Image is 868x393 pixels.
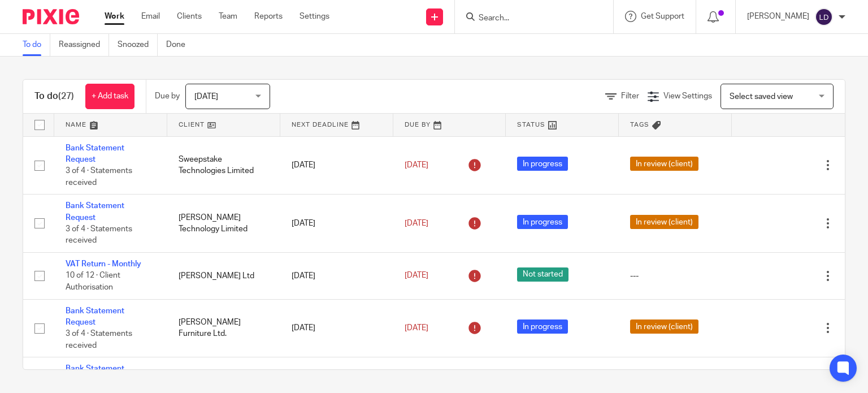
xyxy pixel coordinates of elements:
span: 3 of 4 · Statements received [66,225,132,245]
h1: To do [34,90,74,102]
div: --- [630,270,721,282]
span: Get Support [641,12,684,20]
a: Work [105,11,124,22]
span: Filter [621,92,639,100]
span: [DATE] [194,93,218,101]
td: [DATE] [280,253,393,299]
img: svg%3E [815,8,833,26]
span: [DATE] [405,324,428,332]
span: (27) [58,92,74,101]
a: Email [141,11,160,22]
td: [DATE] [280,299,393,357]
a: Bank Statement Request [66,365,124,384]
a: Done [166,34,194,56]
span: In review (client) [630,215,698,229]
span: In review (client) [630,319,698,334]
span: [DATE] [405,272,428,280]
a: Bank Statement Request [66,307,124,326]
span: Select saved view [730,93,793,101]
span: In progress [517,157,568,171]
td: [PERSON_NAME] Furniture Ltd. [167,299,280,357]
a: Clients [177,11,202,22]
p: [PERSON_NAME] [747,11,809,22]
a: + Add task [85,84,134,109]
td: [PERSON_NAME] Technology Limited [167,195,280,253]
td: Sweepstake Technologies Limited [167,136,280,195]
span: [DATE] [405,219,428,227]
a: Snoozed [118,34,158,56]
a: Team [219,11,237,22]
a: Bank Statement Request [66,144,124,163]
span: [DATE] [405,161,428,169]
p: Due by [155,90,180,102]
a: Reports [254,11,283,22]
img: Pixie [23,9,79,24]
span: In progress [517,319,568,334]
a: To do [23,34,50,56]
a: VAT Return - Monthly [66,260,141,268]
span: 10 of 12 · Client Authorisation [66,272,120,292]
a: Bank Statement Request [66,202,124,221]
td: [DATE] [280,195,393,253]
td: [PERSON_NAME] Ltd [167,253,280,299]
span: Tags [630,122,649,128]
span: View Settings [663,92,712,100]
a: Reassigned [59,34,109,56]
span: In review (client) [630,157,698,171]
span: 3 of 4 · Statements received [66,330,132,349]
span: 3 of 4 · Statements received [66,167,132,187]
td: [DATE] [280,136,393,195]
a: Settings [300,11,329,22]
input: Search [478,14,579,24]
span: Not started [517,267,568,282]
span: In progress [517,215,568,229]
